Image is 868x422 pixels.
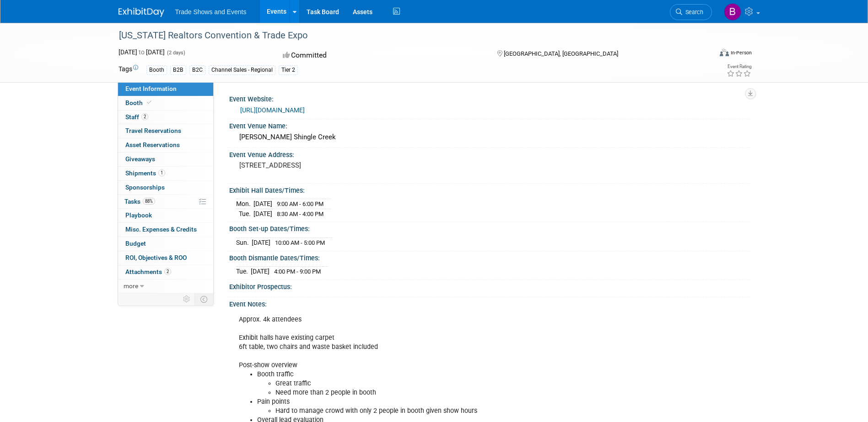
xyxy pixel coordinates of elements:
img: ExhibitDay [119,8,164,17]
div: Channel Sales - Regional [209,65,275,75]
a: Sponsorships [118,181,213,195]
span: Shipments [125,169,165,177]
a: Staff2 [118,111,213,124]
div: Event Format [658,47,752,61]
span: 2 [164,268,171,275]
span: [DATE] [DATE] [119,48,165,56]
a: Search [670,4,712,20]
a: Tasks88% [118,195,213,209]
div: Booth [146,65,167,75]
a: Misc. Expenses & Credits [118,223,213,237]
td: Toggle Event Tabs [194,293,213,305]
td: Tags [119,64,138,75]
div: B2B [170,65,186,75]
span: [GEOGRAPHIC_DATA], [GEOGRAPHIC_DATA] [504,50,618,57]
span: Playbook [125,211,152,219]
pre: [STREET_ADDRESS] [239,161,436,169]
a: Travel Reservations [118,124,213,138]
span: 8:30 AM - 4:00 PM [277,211,323,217]
div: Event Website: [229,92,750,104]
li: Need more than 2 people in booth [275,388,643,397]
span: 9:00 AM - 6:00 PM [277,200,323,207]
span: Trade Shows and Events [175,8,247,16]
div: Event Rating [727,64,751,69]
span: Giveaways [125,155,155,163]
div: Event Notes: [229,297,750,309]
span: Tasks [124,198,155,205]
a: Budget [118,237,213,251]
a: Attachments2 [118,265,213,279]
li: Booth traffic [257,370,643,397]
span: Sponsorships [125,184,165,191]
div: [PERSON_NAME] Shingle Creek [236,130,743,144]
a: more [118,280,213,293]
div: B2C [189,65,205,75]
div: Event Venue Name: [229,119,750,131]
li: Great traffic [275,379,643,388]
a: Booth [118,96,213,110]
span: (2 days) [166,50,185,56]
td: Tue. [236,209,253,218]
div: [US_STATE] Realtors Convention & Trade Expo [116,27,698,44]
div: Exhibit Hall Dates/Times: [229,184,750,195]
div: Exhibitor Prospectus: [229,280,750,291]
img: Barbara Wilkinson [724,3,741,21]
span: Attachments [125,268,171,275]
span: Travel Reservations [125,127,181,134]
span: Misc. Expenses & Credits [125,226,197,233]
span: 4:00 PM - 9:00 PM [274,268,321,275]
span: Booth [125,99,153,106]
td: Tue. [236,267,251,276]
span: 1 [158,169,165,176]
span: Asset Reservations [125,141,180,148]
span: Search [682,9,703,16]
span: Staff [125,113,148,121]
div: In-Person [730,49,752,56]
span: ROI, Objectives & ROO [125,254,187,261]
td: [DATE] [251,267,270,276]
span: Event Information [125,85,177,92]
span: 10:00 AM - 5:00 PM [275,239,325,246]
div: Committed [280,47,482,63]
span: Budget [125,240,146,247]
a: Playbook [118,209,213,222]
td: [DATE] [253,199,272,209]
div: Booth Set-up Dates/Times: [229,222,750,233]
li: Pain points [257,397,643,416]
a: Shipments1 [118,167,213,180]
a: Asset Reservations [118,138,213,152]
li: Hard to manage crowd with only 2 people in booth given show hours [275,406,643,416]
a: Giveaways [118,153,213,166]
i: Booth reservation complete [147,100,151,105]
span: 2 [141,113,148,120]
td: Mon. [236,199,253,209]
a: [URL][DOMAIN_NAME] [240,106,305,114]
div: Booth Dismantle Dates/Times: [229,251,750,263]
td: Personalize Event Tab Strip [179,293,195,305]
td: [DATE] [253,209,272,218]
td: Sun. [236,237,252,247]
a: ROI, Objectives & ROO [118,251,213,265]
a: Event Information [118,82,213,96]
span: more [124,282,138,290]
div: Event Venue Address: [229,148,750,159]
img: Format-Inperson.png [720,49,729,56]
div: Tier 2 [279,65,298,75]
span: 88% [143,198,155,205]
span: to [137,48,146,56]
td: [DATE] [252,237,270,247]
